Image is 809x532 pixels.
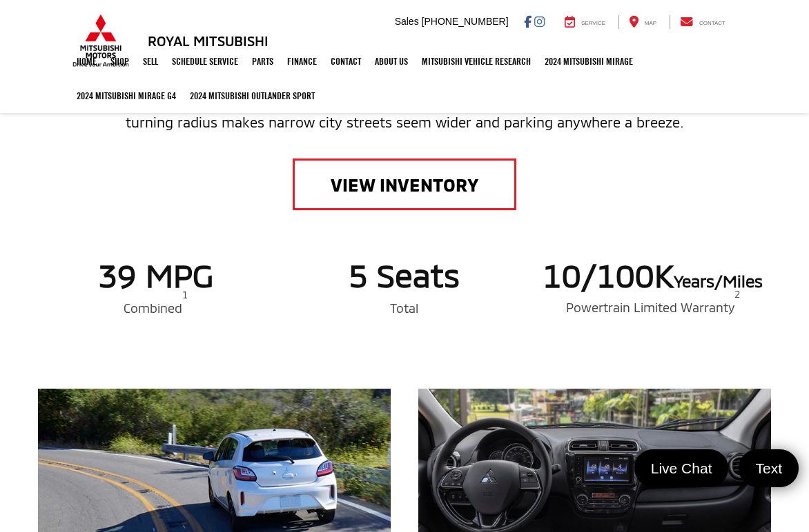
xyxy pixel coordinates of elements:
[368,44,415,79] a: About Us
[524,16,532,27] a: Facebook: Click to visit our Facebook page
[324,44,368,79] a: Contact
[136,44,165,79] a: Sell
[422,16,509,27] span: [PHONE_NUMBER]
[37,257,274,293] div: 39 MPG
[739,449,799,487] a: Text
[183,79,322,113] a: 2024 Mitsubishi Outlander SPORT
[554,15,616,29] a: Service
[104,44,136,79] a: Shop
[182,295,188,313] sup: 1
[70,79,183,113] a: 2024 Mitsubishi Mirage G4
[395,16,419,27] span: Sales
[37,300,274,318] div: Combined
[670,15,736,29] a: Contact
[645,20,656,26] span: Map
[285,300,523,318] div: Total
[534,257,772,299] div: 10/100K
[280,44,324,79] a: Finance
[293,158,516,210] a: VIEW INVENTORY
[285,257,523,293] div: 5 Seats
[618,15,667,29] a: Map
[165,44,245,79] a: Schedule Service: Opens in a new tab
[415,44,538,79] a: Mitsubishi Vehicle Research
[734,294,740,312] sup: 2
[674,271,763,291] span: Years/Miles
[245,44,280,79] a: Parts: Opens in a new tab
[634,449,729,487] a: Live Chat
[644,459,719,478] span: Live Chat
[70,44,104,79] a: Home
[534,299,772,317] div: Powertrain Limited Warranty
[148,33,269,48] h3: Royal Mitsubishi
[748,459,789,478] span: Text
[534,16,545,27] a: Instagram: Click to visit our Instagram page
[70,14,132,68] img: Mitsubishi
[538,44,640,79] a: 2024 Mitsubishi Mirage
[581,20,605,26] span: Service
[699,20,725,26] span: Contact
